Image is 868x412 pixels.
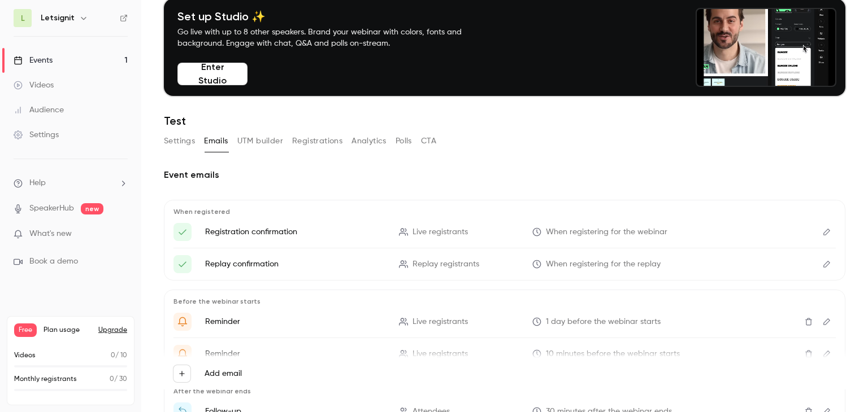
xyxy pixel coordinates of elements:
button: Polls [396,132,412,150]
p: Before the webinar starts [173,297,836,306]
p: After the webinar ends [173,387,836,396]
span: When registering for the replay [546,258,661,270]
p: When registered [173,207,836,216]
span: L [21,12,25,24]
p: Replay confirmation [205,258,385,270]
a: SpeakerHub [29,203,74,214]
div: Videos [14,80,54,91]
button: Settings [164,132,195,150]
h6: Letsignit [41,12,75,24]
button: Enter Studio [177,63,248,85]
p: Go live with up to 8 other speakers. Brand your webinar with colors, fonts and background. Engage... [177,27,488,49]
button: Edit [818,255,836,273]
span: 0 [111,352,115,359]
p: Registration confirmation [205,226,385,238]
span: 0 [110,376,114,383]
span: Replay registrants [413,258,479,270]
button: Emails [204,132,228,150]
label: Add email [205,368,242,379]
span: Live registrants [413,316,468,328]
p: / 10 [111,350,127,361]
p: / 30 [110,374,127,384]
span: Book a demo [29,256,78,268]
div: Audience [14,104,64,116]
div: Settings [14,129,59,141]
span: Help [29,177,46,189]
button: Delete [800,345,818,363]
span: What's new [29,228,72,240]
button: CTA [421,132,436,150]
span: When registering for the webinar [546,226,667,238]
div: Events [14,55,53,66]
p: Reminder [205,348,385,360]
button: Edit [818,223,836,241]
span: Live registrants [413,226,468,238]
button: Registrations [292,132,342,150]
li: Here's your access link to {{ event_name }}! [173,255,836,273]
h4: Set up Studio ✨ [177,10,488,23]
h1: Test [164,114,845,128]
p: Videos [14,350,36,361]
span: new [81,203,103,214]
button: Edit [818,345,836,363]
li: help-dropdown-opener [14,177,128,189]
p: Reminder [205,316,385,327]
li: {{ event_name }} is about to go live [173,345,836,363]
li: Here's your access link to {{ event_name }}! [173,223,836,241]
span: 1 day before the webinar starts [546,316,661,328]
span: Free [14,323,37,337]
button: Delete [800,313,818,331]
h2: Event emails [164,168,845,182]
span: Live registrants [413,348,468,360]
button: Edit [818,313,836,331]
button: UTM builder [237,132,283,150]
li: Get Ready for '{{ event_name }}' tomorrow! [173,313,836,331]
span: Plan usage [44,326,92,335]
button: Analytics [351,132,387,150]
p: Monthly registrants [14,374,77,384]
span: 10 minutes before the webinar starts [546,348,680,360]
button: Upgrade [98,326,127,335]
